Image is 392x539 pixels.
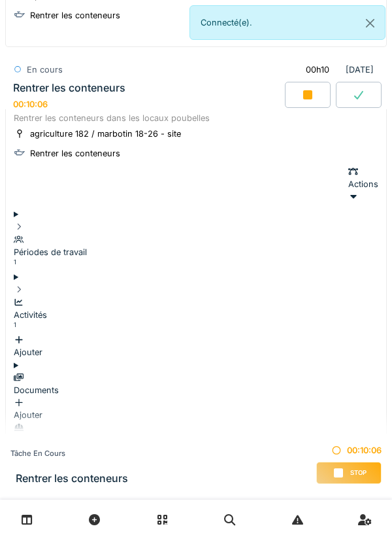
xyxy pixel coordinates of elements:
[14,384,378,396] div: Documents
[14,396,378,421] div: Ajouter
[348,165,378,203] div: Actions
[30,128,181,140] div: agriculture 182 / marbotin 18-26 - site
[13,99,48,109] div: 00:10:06
[30,147,120,160] div: Rentrer les conteneurs
[14,321,16,328] sup: 1
[350,468,367,478] span: Stop
[14,246,378,258] div: Périodes de travail
[14,271,378,358] summary: Activités1Ajouter
[13,82,125,94] div: Rentrer les conteneurs
[14,258,16,266] sup: 1
[355,6,385,41] button: Close
[16,472,128,485] h3: Rentrer les conteneurs
[189,5,385,40] div: Connecté(e).
[14,309,378,321] div: Activités
[30,9,120,22] div: Rentrer les conteneurs
[27,63,63,76] div: En cours
[14,334,378,358] div: Ajouter
[295,58,379,82] div: [DATE]
[14,208,378,271] summary: Périodes de travail1
[14,359,378,422] summary: DocumentsAjouter
[316,444,382,457] div: 00:10:06
[306,63,329,76] div: 00h10
[14,112,378,124] div: Rentrer les conteneurs dans les locaux poubelles
[10,448,128,459] div: Tâche en cours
